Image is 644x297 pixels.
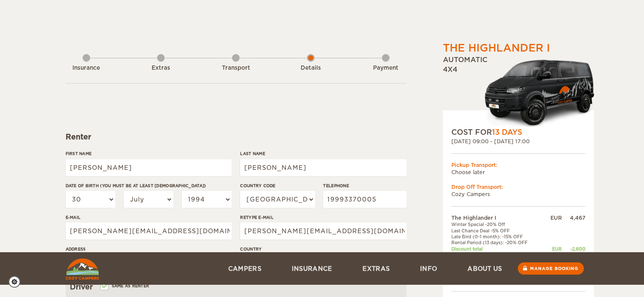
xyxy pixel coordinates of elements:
[405,252,452,285] a: Info
[543,214,561,221] div: EUR
[451,169,586,176] td: Choose later
[240,246,406,252] label: Country
[362,64,409,72] div: Payment
[451,183,586,191] div: Drop Off Transport:
[477,58,594,127] img: Cozy-3.png
[323,191,406,208] input: e.g. 1 234 567 890
[63,64,110,72] div: Insurance
[8,276,26,288] a: Cookie settings
[451,228,543,234] td: Last Chance Deal -5% OFF
[451,191,586,198] td: Cozy Campers
[240,223,406,240] input: e.g. example@example.com
[451,234,543,240] td: Late Bird (0-1 month): -15% OFF
[451,246,543,252] td: Discount total
[451,161,586,169] div: Pickup Transport:
[213,64,259,72] div: Transport
[347,252,405,285] a: Extras
[562,214,586,221] div: 4,467
[66,183,232,189] label: Date of birth (You must be at least [DEMOGRAPHIC_DATA])
[323,183,406,189] label: Telephone
[443,55,594,127] div: Automatic 4x4
[66,150,232,157] label: First Name
[240,183,315,189] label: Country Code
[66,223,232,240] input: e.g. example@example.com
[66,259,99,280] img: Cozy Campers
[492,128,522,136] span: 13 Days
[451,240,543,245] td: Rental Period (13 days): -20% OFF
[138,64,184,72] div: Extras
[451,221,543,227] td: Winter Special -20% Off
[562,246,586,252] div: -2,600
[101,284,107,290] input: Same as renter
[70,282,402,292] div: Driver
[240,159,406,176] input: e.g. Smith
[518,262,584,275] a: Manage booking
[240,150,406,157] label: Last Name
[66,132,406,142] div: Renter
[213,252,276,285] a: Campers
[452,252,517,285] a: About us
[443,41,550,55] div: The Highlander I
[240,214,406,221] label: Retype E-mail
[66,214,232,221] label: E-mail
[287,64,334,72] div: Details
[451,214,543,221] td: The Highlander I
[66,246,232,252] label: Address
[543,246,561,252] div: EUR
[66,159,232,176] input: e.g. William
[101,282,149,290] label: Same as renter
[451,127,586,137] div: COST FOR
[276,252,348,285] a: Insurance
[451,138,586,145] div: [DATE] 09:00 - [DATE] 17:00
